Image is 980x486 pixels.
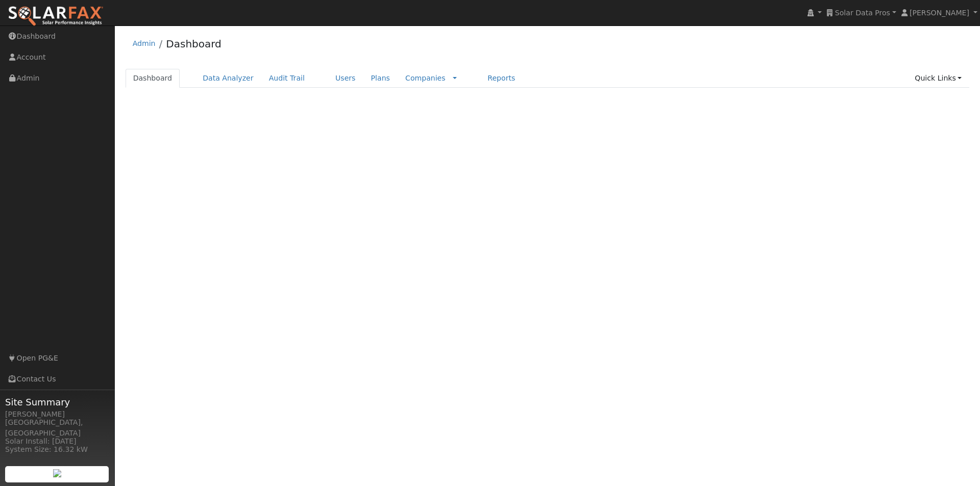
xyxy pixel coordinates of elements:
span: Solar Data Pros [835,9,890,17]
span: [PERSON_NAME] [910,9,969,17]
div: Solar Install: [DATE] [5,436,109,447]
a: Quick Links [907,69,969,88]
div: [PERSON_NAME] [5,409,109,420]
a: Dashboard [126,69,180,88]
img: retrieve [53,469,61,477]
a: Plans [363,69,398,88]
span: Site Summary [5,395,109,409]
div: [GEOGRAPHIC_DATA], [GEOGRAPHIC_DATA] [5,417,109,439]
img: SolarFax [8,6,104,27]
a: Audit Trail [261,69,312,88]
a: Data Analyzer [195,69,261,88]
a: Admin [133,39,156,47]
a: Dashboard [166,38,222,50]
a: Companies [405,74,446,82]
a: Users [328,69,363,88]
a: Reports [480,69,523,88]
div: System Size: 16.32 kW [5,444,109,455]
